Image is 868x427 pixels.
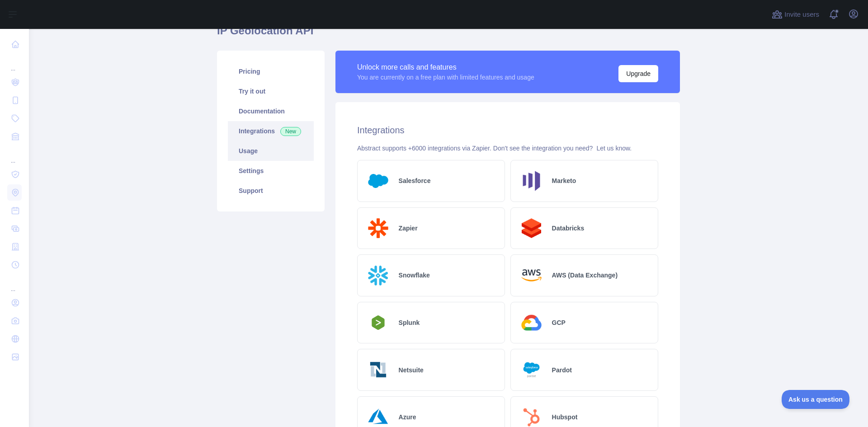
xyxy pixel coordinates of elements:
[552,271,618,280] h2: AWS (Data Exchange)
[228,101,314,121] a: Documentation
[399,224,418,233] h2: Zapier
[228,161,314,181] a: Settings
[357,62,534,73] div: Unlock more calls and features
[228,61,314,81] a: Pricing
[552,413,578,422] h2: Hubspot
[552,366,572,375] h2: Pardot
[357,144,658,153] div: Abstract supports +6000 integrations via Zapier. Don't see the integration you need?
[618,65,658,82] button: Upgrade
[552,176,576,185] h2: Marketo
[399,176,431,185] h2: Salesforce
[770,7,821,22] button: Invite users
[399,366,424,375] h2: Netsuite
[518,168,545,194] img: Logo
[7,146,22,164] div: ...
[365,357,392,383] img: Logo
[782,390,850,409] iframe: Toggle Customer Support
[518,357,545,383] img: Logo
[518,262,545,289] img: Logo
[228,181,314,201] a: Support
[518,310,545,336] img: Logo
[357,73,534,82] div: You are currently on a free plan with limited features and usage
[228,81,314,101] a: Try it out
[365,262,392,289] img: Logo
[518,215,545,242] img: Logo
[784,9,819,20] span: Invite users
[228,121,314,141] a: Integrations New
[399,271,430,280] h2: Snowflake
[596,144,632,153] button: Let us know.
[365,313,392,333] img: Logo
[365,168,392,194] img: Logo
[552,224,585,233] h2: Databricks
[7,275,22,293] div: ...
[399,318,420,327] h2: Splunk
[357,124,658,136] h2: Integrations
[399,413,416,422] h2: Azure
[365,215,392,242] img: Logo
[280,127,301,136] span: New
[217,23,680,45] h1: IP Geolocation API
[7,54,22,72] div: ...
[228,141,314,161] a: Usage
[552,318,566,327] h2: GCP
